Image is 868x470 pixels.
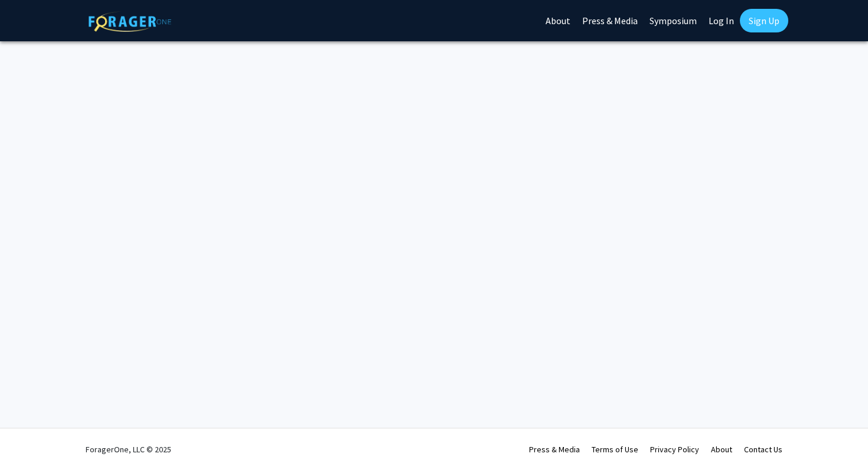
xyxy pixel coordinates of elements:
a: Terms of Use [592,444,638,455]
a: Press & Media [529,444,580,455]
div: ForagerOne, LLC © 2025 [86,429,171,470]
a: Sign Up [740,9,788,32]
img: ForagerOne Logo [89,11,171,32]
a: About [711,444,732,455]
a: Contact Us [744,444,782,455]
a: Privacy Policy [650,444,699,455]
